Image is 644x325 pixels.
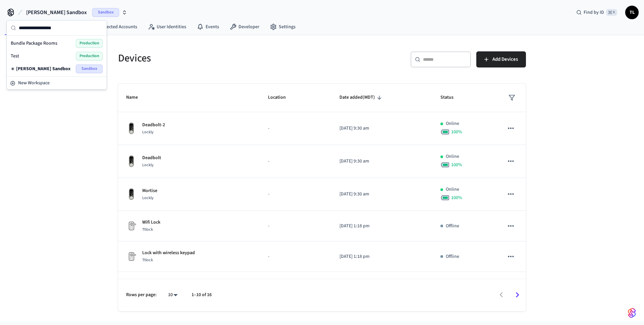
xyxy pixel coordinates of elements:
[142,249,195,257] p: Lock with wireless keypad
[76,39,103,48] span: Production
[142,227,153,232] span: Ttlock
[142,257,153,263] span: Ttlock
[11,53,19,59] span: Test
[7,36,107,77] div: Suggestions
[446,153,459,160] p: Online
[165,290,181,300] div: 10
[126,122,137,135] img: Lockly Vision Lock, Front
[268,191,323,198] p: -
[606,9,617,16] span: ⌘ K
[446,223,459,230] p: Offline
[142,195,154,201] span: Lockly
[142,219,160,226] p: Wifi Lock
[628,308,636,318] img: SeamLogoGradient.69752ec5.svg
[126,155,137,168] img: Lockly Vision Lock, Front
[626,6,638,18] span: TL
[192,21,224,33] a: Events
[142,129,154,135] span: Lockly
[92,8,119,17] span: Sandbox
[76,64,103,73] span: Sandbox
[268,253,323,260] p: -
[339,125,424,132] p: [DATE] 9:30 am
[268,223,323,230] p: -
[625,6,639,19] button: TL
[11,40,57,47] span: Bundle Package Rooms
[339,191,424,198] p: [DATE] 9:30 am
[224,21,265,33] a: Developer
[584,9,604,16] span: Find by ID
[126,251,137,262] img: Placeholder Lock Image
[268,92,294,103] span: Location
[126,188,137,200] img: Lockly Vision Lock, Front
[339,253,424,260] p: [DATE] 1:18 pm
[339,92,384,103] span: Date added(MDT)
[76,52,103,60] span: Production
[26,8,87,16] span: [PERSON_NAME] Sandbox
[509,287,525,303] button: Go to next page
[126,92,147,103] span: Name
[142,154,161,161] p: Deadbolt
[142,122,165,129] p: Deadbolt-2
[451,194,462,201] span: 100 %
[339,158,424,165] p: [DATE] 9:30 am
[268,125,323,132] p: -
[143,21,192,33] a: User Identities
[492,55,518,64] span: Add Devices
[82,21,143,33] a: Connected Accounts
[142,162,154,168] span: Lockly
[7,78,106,89] button: New Workspace
[142,187,157,194] p: Mortise
[1,21,36,33] a: Devices
[118,51,318,65] h5: Devices
[265,21,301,33] a: Settings
[571,6,623,18] div: Find by ID⌘ K
[446,253,459,260] p: Offline
[16,65,70,72] span: [PERSON_NAME] Sandbox
[446,186,459,193] p: Online
[446,120,459,127] p: Online
[268,158,323,165] p: -
[126,291,157,298] p: Rows per page:
[451,129,462,135] span: 100 %
[192,291,212,298] p: 1–10 of 16
[476,51,526,67] button: Add Devices
[18,80,50,87] span: New Workspace
[126,221,137,231] img: Placeholder Lock Image
[440,92,462,103] span: Status
[451,161,462,168] span: 100 %
[339,223,424,230] p: [DATE] 1:18 pm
